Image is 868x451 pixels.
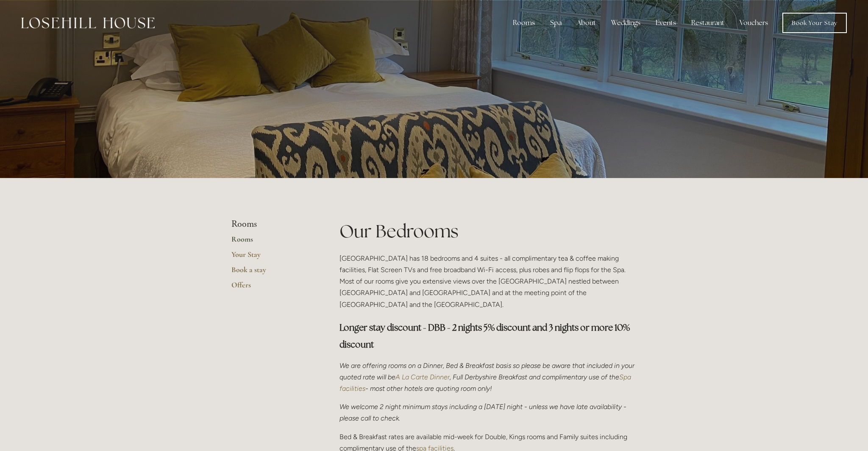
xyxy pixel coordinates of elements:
[339,362,636,381] em: We are offering rooms on a Dinner, Bed & Breakfast basis so please be aware that included in your...
[339,219,637,244] h1: Our Bedrooms
[231,219,312,230] li: Rooms
[231,250,312,265] a: Your Stay
[365,384,492,393] em: - most other hotels are quoting room only!
[733,14,775,31] a: Vouchers
[231,234,312,250] a: Rooms
[231,265,312,280] a: Book a stay
[231,280,312,295] a: Offers
[570,14,603,31] div: About
[684,14,731,31] div: Restaurant
[21,17,155,28] img: Losehill House
[506,14,542,31] div: Rooms
[604,14,647,31] div: Weddings
[543,14,568,31] div: Spa
[339,322,632,350] strong: Longer stay discount - DBB - 2 nights 5% discount and 3 nights or more 10% discount
[782,13,847,33] a: Book Your Stay
[450,373,619,381] em: , Full Derbyshire Breakfast and complimentary use of the
[339,253,637,310] p: [GEOGRAPHIC_DATA] has 18 bedrooms and 4 suites - all complimentary tea & coffee making facilities...
[395,373,450,381] a: A La Carte Dinner
[649,14,683,31] div: Events
[339,403,628,422] em: We welcome 2 night minimum stays including a [DATE] night - unless we have late availability - pl...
